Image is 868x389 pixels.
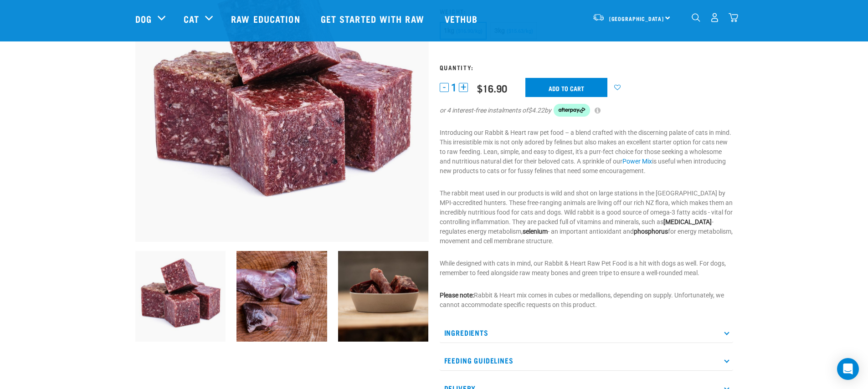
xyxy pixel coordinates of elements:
[837,358,859,380] div: Open Intercom Messenger
[440,291,733,310] p: Rabbit & Heart mix comes in cubes or medallions, depending on supply. Unfortunately, we cannot ac...
[592,13,605,21] img: van-moving.png
[609,17,664,20] span: [GEOGRAPHIC_DATA]
[477,82,507,94] div: $16.90
[135,12,152,26] a: Dog
[440,292,474,299] strong: Please note:
[440,128,733,176] p: Introducing our Rabbit & Heart raw pet food – a blend crafted with the discerning palate of cats ...
[338,251,429,342] img: Cubed Chicken Tongue And Heart, And Chicken Neck In Ceramic Pet Bowl
[440,104,733,117] div: or 4 interest-free instalments of by
[436,0,489,37] a: Vethub
[440,64,733,71] h3: Quantity:
[312,0,436,37] a: Get started with Raw
[440,83,449,92] button: -
[236,251,327,342] img: Display Of Rabbit Meat And Rabbit Heart
[729,13,738,22] img: home-icon@2x.png
[622,158,652,165] a: Power Mix
[459,83,468,92] button: +
[692,13,700,22] img: home-icon-1@2x.png
[634,228,668,235] strong: phosphorus
[184,12,199,26] a: Cat
[528,106,544,115] span: $4.22
[440,189,733,246] p: The rabbit meat used in our products is wild and shot on large stations in the [GEOGRAPHIC_DATA] ...
[663,218,712,225] strong: [MEDICAL_DATA]
[440,350,733,371] p: Feeding Guidelines
[523,228,548,235] strong: selenium
[554,104,590,117] img: Afterpay
[440,259,733,278] p: While designed with cats in mind, our Rabbit & Heart Raw Pet Food is a hit with dogs as well. For...
[135,251,226,342] img: 1087 Rabbit Heart Cubes 01
[222,0,311,37] a: Raw Education
[440,322,733,343] p: Ingredients
[525,78,607,97] input: Add to cart
[710,13,719,22] img: user.png
[451,83,457,92] span: 1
